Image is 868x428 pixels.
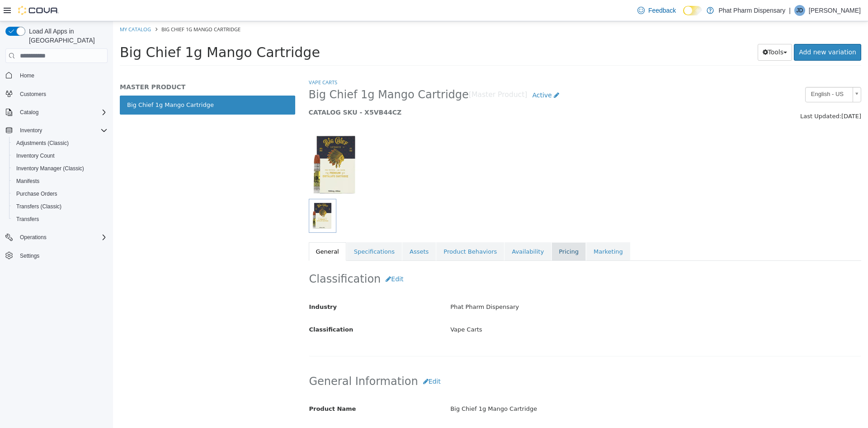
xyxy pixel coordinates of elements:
[18,6,59,15] img: Cova
[809,5,861,16] p: [PERSON_NAME]
[9,188,111,200] button: Purchase Orders
[645,23,679,39] button: Tools
[2,124,111,137] button: Inventory
[196,352,748,369] h2: General Information
[789,5,791,16] p: |
[13,163,108,174] span: Inventory Manager (Classic)
[16,107,108,118] span: Catalog
[794,5,805,16] div: Jordan Dill
[20,127,42,134] span: Inventory
[196,305,241,312] span: Classification
[13,214,42,225] a: Transfers
[196,110,249,178] img: 150
[16,89,50,100] a: Customers
[7,5,38,11] a: My Catalog
[20,109,38,116] span: Catalog
[9,149,111,162] button: Inventory Count
[25,27,108,45] span: Load All Apps in [GEOGRAPHIC_DATA]
[797,5,803,16] span: JD
[196,67,356,81] span: Big Chief 1g Mango Cartridge
[13,201,65,212] a: Transfers (Classic)
[196,384,243,391] span: Product Name
[196,58,224,64] a: Vape Carts
[234,221,289,240] a: Specifications
[13,214,108,225] span: Transfers
[13,188,61,199] a: Purchase Orders
[196,250,748,266] h2: Classification
[16,69,108,81] span: Home
[9,200,111,213] button: Transfers (Classic)
[2,68,111,82] button: Home
[16,232,108,243] span: Operations
[289,221,323,240] a: Assets
[16,216,39,223] span: Transfers
[7,23,207,39] span: Big Chief 1g Mango Cartridge
[9,137,111,149] button: Adjustments (Classic)
[16,107,42,118] button: Catalog
[330,403,755,418] div: < empty >
[7,62,182,70] h5: MASTER PRODUCT
[693,66,736,80] span: English - US
[13,138,108,149] span: Adjustments (Classic)
[13,138,72,149] a: Adjustments (Classic)
[16,178,39,185] span: Manifests
[414,66,451,82] a: Active
[356,70,415,77] small: [Master Product]
[323,221,391,240] a: Product Behaviors
[2,87,111,101] button: Customers
[13,176,43,187] a: Manifests
[681,23,748,39] a: Add new variation
[392,221,438,240] a: Availability
[419,70,439,77] span: Active
[13,201,108,212] span: Transfers (Classic)
[13,176,108,187] span: Manifests
[330,301,755,317] div: Vape Carts
[20,91,46,98] span: Customers
[13,163,88,174] a: Inventory Manager (Classic)
[16,125,46,136] button: Inventory
[439,221,473,240] a: Pricing
[196,87,607,95] h5: CATALOG SKU - X5VB44CZ
[16,250,43,261] a: Settings
[16,139,69,147] span: Adjustments (Classic)
[196,282,224,289] span: Industry
[13,150,58,161] a: Inventory Count
[330,380,755,396] div: Big Chief 1g Mango Cartridge
[13,150,108,161] span: Inventory Count
[692,66,748,81] a: English - US
[728,91,748,98] span: [DATE]
[473,221,517,240] a: Marketing
[9,175,111,188] button: Manifests
[48,5,127,11] span: Big Chief 1g Mango Cartridge
[7,74,182,93] a: Big Chief 1g Mango Cartridge
[20,72,34,79] span: Home
[9,162,111,175] button: Inventory Manager (Classic)
[16,250,108,261] span: Settings
[718,5,785,16] p: Phat Pharm Dispensary
[687,91,728,98] span: Last Updated:
[16,203,61,210] span: Transfers (Classic)
[13,188,108,199] span: Purchase Orders
[16,165,84,172] span: Inventory Manager (Classic)
[330,278,755,294] div: Phat Pharm Dispensary
[16,70,38,81] a: Home
[268,250,295,266] button: Edit
[20,252,39,260] span: Settings
[16,190,57,197] span: Purchase Orders
[20,234,47,241] span: Operations
[5,65,108,286] nav: Complex example
[16,152,55,159] span: Inventory Count
[648,6,676,15] span: Feedback
[9,213,111,226] button: Transfers
[16,88,108,100] span: Customers
[2,106,111,119] button: Catalog
[2,231,111,244] button: Operations
[16,232,50,243] button: Operations
[16,125,108,136] span: Inventory
[305,352,333,369] button: Edit
[683,6,702,15] input: Dark Mode
[196,221,233,240] a: General
[634,1,679,19] a: Feedback
[2,249,111,262] button: Settings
